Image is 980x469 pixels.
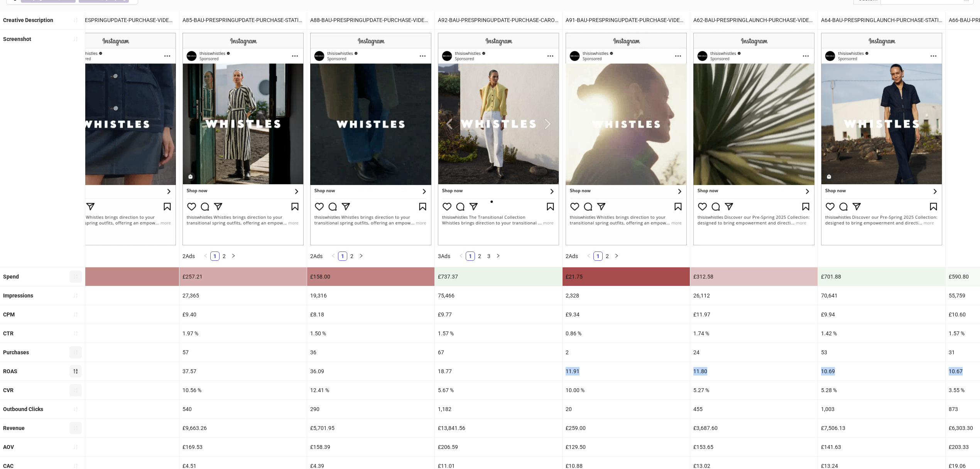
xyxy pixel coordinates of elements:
[818,400,945,418] div: 1,003
[563,286,690,305] div: 2,328
[307,11,434,29] div: A88-BAU-PRESPRINGUPDATE-PURCHASE-VIDEO1-[GEOGRAPHIC_DATA]
[220,251,229,261] li: 2
[210,251,220,261] li: 1
[690,11,818,29] div: A62-BAU-PRESPRINGLAUNCH-PURCHASE-VIDEO-[GEOGRAPHIC_DATA]
[466,252,475,260] a: 1
[435,343,562,362] div: 67
[357,251,366,261] button: right
[179,286,307,305] div: 27,365
[201,251,210,261] button: left
[493,251,503,261] button: right
[52,438,179,456] div: £180.84
[563,324,690,343] div: 0.86 %
[179,381,307,399] div: 10.56 %
[73,350,78,355] span: sort-ascending
[52,400,179,418] div: 308
[73,17,78,23] span: sort-ascending
[484,251,493,261] li: 3
[3,387,14,393] b: CVR
[359,253,363,258] span: right
[466,251,475,261] li: 1
[563,11,690,29] div: A91-BAU-PRESPRINGUPDATE-PURCHASE-VIDEO4-[GEOGRAPHIC_DATA]
[435,438,562,456] div: £206.59
[201,251,210,261] li: Previous Page
[179,343,307,362] div: 57
[496,253,500,258] span: right
[73,387,78,393] span: sort-ascending
[563,381,690,399] div: 10.00 %
[73,425,78,431] span: sort-ascending
[818,381,945,399] div: 5.28 %
[690,267,818,286] div: £312.58
[3,444,14,450] b: AOV
[690,324,818,343] div: 1.74 %
[818,419,945,437] div: £7,506.13
[203,253,208,258] span: left
[73,406,78,412] span: sort-ascending
[690,286,818,305] div: 26,112
[307,286,434,305] div: 19,316
[3,311,15,318] b: CPM
[3,330,14,336] b: CTR
[818,438,945,456] div: £141.63
[603,252,612,260] a: 2
[690,381,818,399] div: 5.27 %
[307,343,434,362] div: 36
[331,253,336,258] span: left
[52,286,179,305] div: 17,194
[211,252,219,260] a: 1
[435,267,562,286] div: £737.37
[307,381,434,399] div: 12.41 %
[3,274,19,280] b: Spend
[73,444,78,450] span: sort-ascending
[307,324,434,343] div: 1.50 %
[563,438,690,456] div: £129.50
[310,253,323,259] span: 2 Ads
[52,362,179,381] div: 41.37
[459,253,463,258] span: left
[3,368,17,374] b: ROAS
[3,17,53,23] b: Creative Description
[435,305,562,324] div: £9.77
[690,305,818,324] div: £11.97
[73,369,78,374] span: sort-descending
[73,36,78,42] span: sort-ascending
[690,362,818,381] div: 11.80
[563,419,690,437] div: £259.00
[563,400,690,418] div: 20
[307,438,434,456] div: £158.39
[818,11,945,29] div: A64-BAU-PRESPRINGLAUNCH-PURCHASE-STATIC1-JUSTLOGO-[GEOGRAPHIC_DATA]
[563,267,690,286] div: £21.75
[229,251,238,261] button: right
[179,305,307,324] div: £9.40
[612,251,621,261] li: Next Page
[52,305,179,324] div: £10.17
[818,305,945,324] div: £9.94
[52,343,179,362] div: 40
[818,267,945,286] div: £701.88
[584,251,593,261] li: Previous Page
[435,400,562,418] div: 1,182
[329,251,338,261] li: Previous Page
[307,362,434,381] div: 36.09
[179,267,307,286] div: £257.21
[231,253,236,258] span: right
[357,251,366,261] li: Next Page
[182,253,195,259] span: 2 Ads
[52,324,179,343] div: 1.79 %
[3,349,29,355] b: Purchases
[563,343,690,362] div: 2
[435,381,562,399] div: 5.67 %
[52,11,179,29] div: A90-BAU-PRESPRINGUPDATE-PURCHASE-VIDEO3-[GEOGRAPHIC_DATA]
[593,251,603,261] li: 1
[435,419,562,437] div: £13,841.56
[3,463,14,469] b: CAC
[73,312,78,317] span: sort-ascending
[182,33,304,245] img: Screenshot 6679734076531
[52,267,179,286] div: £174.83
[73,274,78,279] span: sort-ascending
[563,305,690,324] div: £9.34
[563,362,690,381] div: 11.91
[348,252,356,260] a: 2
[566,33,687,245] img: Screenshot 6679734076131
